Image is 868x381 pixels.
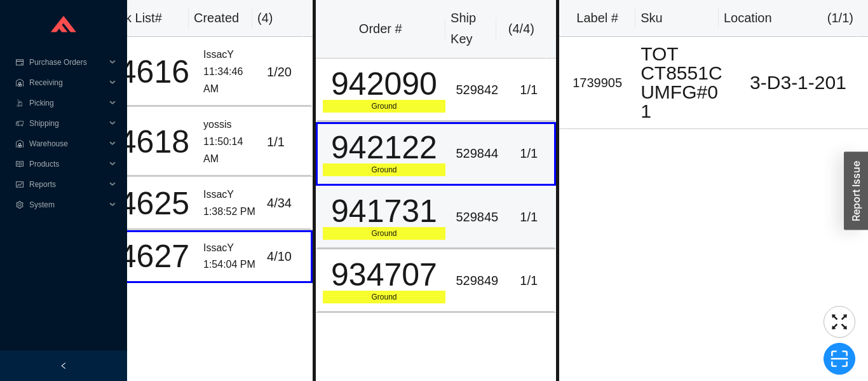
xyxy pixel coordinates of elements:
span: credit-card [15,59,24,66]
span: Purchase Orders [29,52,105,73]
span: read [15,160,24,168]
div: 4 / 34 [267,193,306,214]
div: IssacY [203,240,257,257]
div: 941731 [323,195,446,227]
span: System [29,195,105,215]
div: 1 / 1 [508,143,549,164]
span: Receiving [29,73,105,93]
div: ( 1 / 1 ) [827,8,853,29]
button: scan [824,343,855,375]
div: 1 / 1 [508,207,549,228]
div: 64625 [97,188,193,219]
div: 1:54:04 PM [203,256,257,274]
div: 1 / 1 [508,270,549,291]
div: 64616 [97,56,193,88]
span: Picking [29,93,105,113]
div: 1 / 1 [267,132,306,153]
div: 529845 [456,207,498,228]
div: Ground [323,291,446,303]
span: scan [824,349,855,368]
span: left [60,362,67,370]
div: Ground [323,163,446,176]
div: 529842 [456,80,498,100]
div: 942090 [323,68,446,100]
button: fullscreen [824,306,855,338]
span: fullscreen [824,312,855,331]
span: fund [15,181,24,188]
span: Warehouse [29,134,105,154]
div: Ground [323,100,446,113]
div: 934707 [323,259,446,291]
div: 942122 [323,132,446,163]
div: IssacY [203,46,257,64]
div: 3-D3-1-201 [733,73,863,92]
div: 11:50:14 AM [203,134,257,167]
div: 64618 [97,126,193,158]
div: ( 4 / 4 ) [501,18,542,39]
div: 4 / 10 [267,246,306,267]
span: Reports [29,174,105,195]
div: 529849 [456,270,498,291]
div: yossis [203,116,257,134]
div: 1739905 [564,73,630,94]
div: ( 4 ) [257,8,298,29]
span: Products [29,154,105,174]
span: setting [15,201,24,209]
div: 1 / 20 [267,62,306,83]
div: Location [724,8,772,29]
div: 1:38:52 PM [203,204,257,221]
div: 64627 [97,240,193,272]
div: TOT CT8551CUMFG#01 [641,45,723,121]
div: Ground [323,227,446,240]
div: 1 / 1 [508,80,549,100]
span: Shipping [29,113,105,134]
div: 11:34:46 AM [203,64,257,97]
div: 529844 [456,143,498,164]
div: IssacY [203,186,257,204]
